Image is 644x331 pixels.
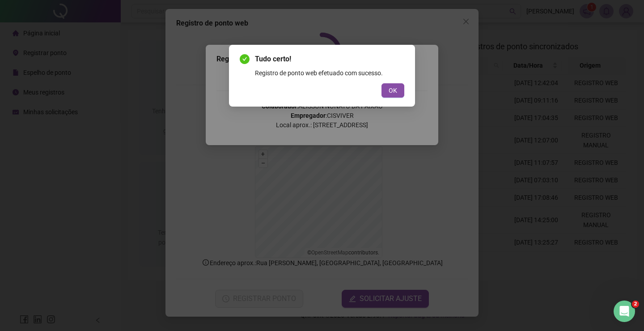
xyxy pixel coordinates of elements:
span: OK [389,86,397,95]
span: 2 [632,301,639,308]
button: OK [381,83,404,98]
span: check-circle [240,54,250,64]
iframe: Intercom live chat [614,301,635,322]
div: Registro de ponto web efetuado com sucesso. [255,68,404,78]
span: Tudo certo! [255,54,404,64]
